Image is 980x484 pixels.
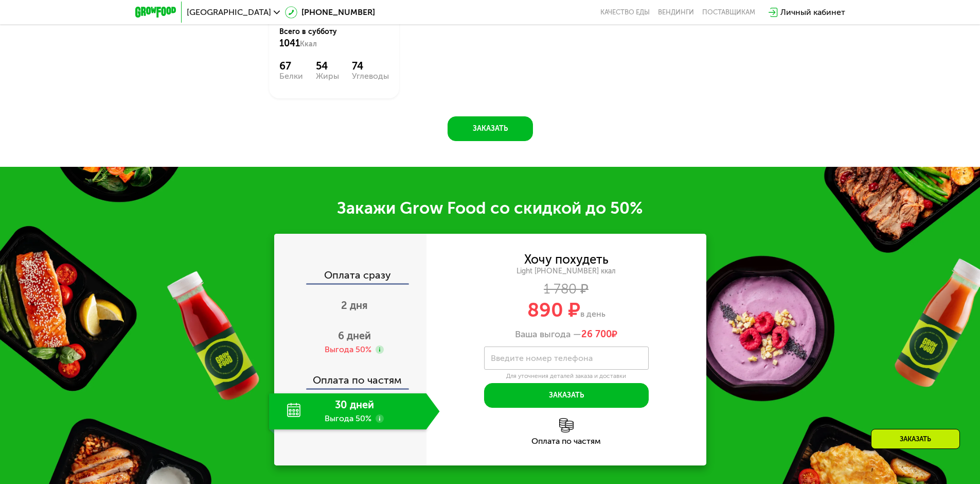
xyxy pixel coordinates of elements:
div: Оплата сразу [275,270,426,283]
span: 890 ₽ [527,298,580,322]
div: Углеводы [352,72,389,80]
button: Заказать [484,383,649,408]
div: 1 780 ₽ [426,284,706,295]
div: 74 [352,60,389,72]
div: Выгода 50% [325,344,371,355]
span: 6 дней [338,330,371,342]
div: поставщикам [702,8,755,16]
img: l6xcnZfty9opOoJh.png [559,418,574,433]
label: Введите номер телефона [491,355,593,361]
span: 2 дня [341,299,368,312]
span: [GEOGRAPHIC_DATA] [187,8,271,16]
div: Жиры [316,72,339,80]
div: Личный кабинет [780,6,845,19]
a: [PHONE_NUMBER] [285,6,375,19]
div: Для уточнения деталей заказа и доставки [484,372,649,381]
a: Вендинги [658,8,694,16]
span: в день [580,309,605,319]
div: Всего в субботу [279,27,389,49]
div: 54 [316,60,339,72]
a: Качество еды [600,8,650,16]
span: ₽ [581,329,617,340]
div: Light [PHONE_NUMBER] ккал [426,267,706,276]
span: 26 700 [581,329,612,340]
div: Оплата по частям [426,437,706,445]
div: Ваша выгода — [426,329,706,340]
div: Заказать [871,429,960,449]
button: Заказать [448,116,533,141]
div: Хочу похудеть [524,254,609,265]
div: Белки [279,72,303,80]
span: 1041 [279,38,300,49]
div: 67 [279,60,303,72]
span: Ккал [300,40,317,48]
div: Оплата по частям [275,365,426,388]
